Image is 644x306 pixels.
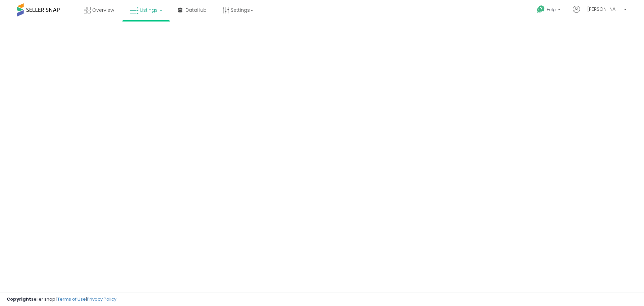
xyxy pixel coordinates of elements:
span: Help [547,7,556,12]
a: Hi [PERSON_NAME] [573,6,627,21]
span: Hi [PERSON_NAME] [582,6,622,12]
span: DataHub [185,7,207,13]
span: Listings [140,7,158,13]
span: Overview [92,7,114,13]
i: Get Help [537,5,545,13]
